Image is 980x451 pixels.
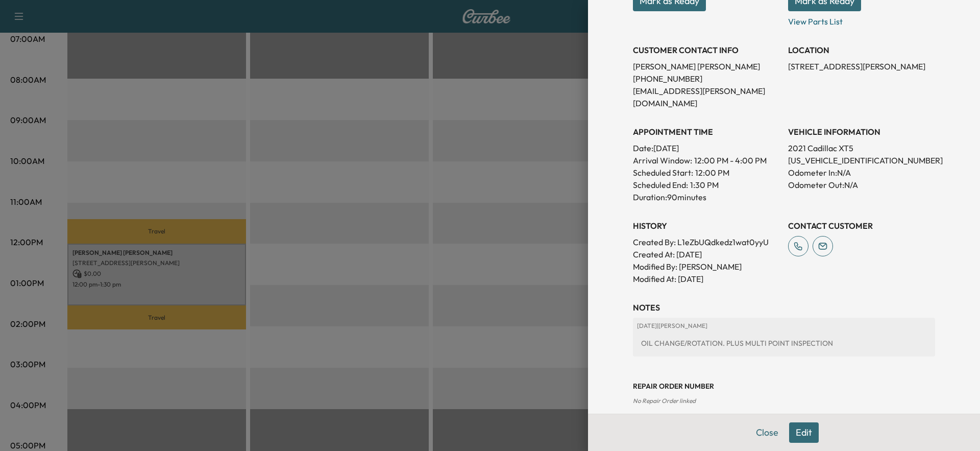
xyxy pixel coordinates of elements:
p: Created At : [DATE] [633,248,780,260]
p: Scheduled Start: [633,167,693,179]
p: 2021 Cadillac XT5 [788,142,935,154]
button: Edit [789,422,819,443]
h3: VEHICLE INFORMATION [788,126,935,138]
p: [DATE] | [PERSON_NAME] [637,322,931,330]
p: 1:30 PM [690,179,719,191]
p: [EMAIL_ADDRESS][PERSON_NAME][DOMAIN_NAME] [633,85,780,109]
p: 12:00 PM [695,167,729,179]
p: Scheduled End: [633,179,688,191]
h3: NOTES [633,301,935,314]
h3: Repair Order number [633,381,935,391]
p: View Parts List [788,11,935,28]
h3: APPOINTMENT TIME [633,126,780,138]
span: No Repair Order linked [633,397,696,405]
p: Arrival Window: [633,154,780,167]
p: Modified At : [DATE] [633,273,780,285]
h3: CONTACT CUSTOMER [788,220,935,232]
h3: LOCATION [788,44,935,56]
p: Duration: 90 minutes [633,191,780,203]
p: Odometer In: N/A [788,167,935,179]
span: 12:00 PM - 4:00 PM [694,154,767,167]
p: Modified By : [PERSON_NAME] [633,260,780,273]
button: Close [749,422,785,443]
p: Odometer Out: N/A [788,179,935,191]
p: [PHONE_NUMBER] [633,73,780,85]
p: Date: [DATE] [633,142,780,154]
h3: CUSTOMER CONTACT INFO [633,44,780,56]
p: [STREET_ADDRESS][PERSON_NAME] [788,60,935,73]
h3: History [633,220,780,232]
p: [US_VEHICLE_IDENTIFICATION_NUMBER] [788,154,935,167]
p: Created By : L1eZbUQdkedz1wat0yyU [633,236,780,248]
div: OIL CHANGE/ROTATION. PLUS MULTI POINT INSPECTION [637,334,931,352]
p: [PERSON_NAME] [PERSON_NAME] [633,60,780,73]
